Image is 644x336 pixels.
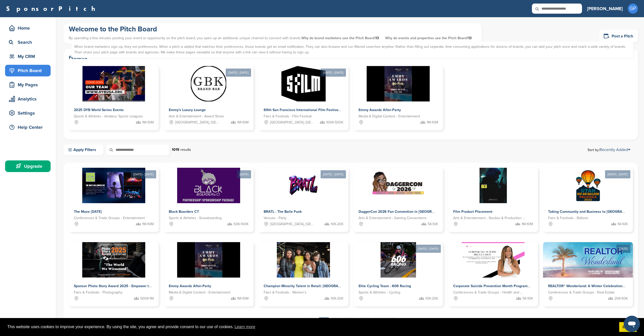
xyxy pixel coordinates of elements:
[270,120,316,125] span: [GEOGRAPHIC_DATA], [GEOGRAPHIC_DATA]
[264,209,302,214] span: BRATL - The Baile Funk
[372,318,383,327] a: 85
[354,234,443,306] a: [DATE] - [DATE] Sponsorpitch & Elite Cycling Team - 606 Racing Sports & Athletes - Cycling 10K-20K
[237,120,248,125] span: 1M-10M
[548,284,622,288] span: REALTOR® Wonderland: A Winter Celebration
[425,296,438,301] span: 10K-20K
[523,296,533,301] span: 5K-10K
[8,109,51,118] div: Settings
[428,221,438,227] span: 5K-10K
[259,160,348,232] a: [DATE] - [DATE] Sponsorpitch & BRATL - The Baile Funk Venues - Party [GEOGRAPHIC_DATA], [GEOGRAPH...
[372,168,425,203] img: Sponsorpitch &
[359,284,411,288] span: Elite Cycling Team - 606 Racing
[381,242,416,278] img: Sponsorpitch &
[321,69,346,77] div: [DATE] - [DATE]
[164,58,254,130] a: [DATE] - [DATE] Sponsorpitch & Emmy's Luxury Lounge Arts & Entertainment - Award Show [GEOGRAPHIC...
[587,5,623,12] h3: [PERSON_NAME]
[264,215,286,221] span: Venues - Party
[5,93,51,105] a: Analytics
[5,79,51,91] a: My Pages
[259,242,348,306] a: Sponsorpitch & Champion Minority Talent in Retail: [GEOGRAPHIC_DATA], [GEOGRAPHIC_DATA] & [GEOGRA...
[5,51,51,62] a: My CRM
[331,296,343,301] span: 10K-20K
[8,66,51,75] div: Pitch Board
[453,284,573,288] span: Corporate Suicide Prevention Month Programming with [PERSON_NAME]
[453,215,525,221] span: Arts & Entertainment - Studios & Production Co's
[605,170,630,178] div: [DATE] - [DATE]
[264,290,306,295] span: Fairs & Festivals - Women's
[453,209,492,214] span: Film Product Placement
[7,323,615,331] span: This website uses cookies to improve your experience. By using the site, you agree and provide co...
[448,168,538,232] a: Sponsorpitch & Film Product Placement Arts & Entertainment - Studios & Production Co's 1M-10M
[319,318,329,326] em: 1
[169,108,206,112] span: Emmy's Luxury Lounge
[8,94,51,103] div: Analytics
[5,36,51,48] a: Search
[237,170,251,178] div: [DATE]
[354,66,443,130] a: Sponsorpitch & Emmy Awards After-Party Media & Digital Content - Entertainment 1M-10M
[177,242,240,278] img: Sponsorpitch &
[8,38,51,47] div: Search
[8,24,51,33] div: Home
[8,162,51,171] div: Upgrade
[6,5,98,12] a: SponsorPitch
[359,108,401,112] span: Emmy Awards After-Party
[8,80,51,89] div: My Pages
[226,69,251,77] div: [DATE] - [DATE]
[69,160,159,232] a: [DATE] - [DATE] Sponsorpitch & The Maze [DATE] Conferences & Trade Groups - Entertainment 1M-10M
[416,245,441,253] div: [DATE] - [DATE]
[286,168,321,203] img: Sponsorpitch &
[543,160,633,232] a: [DATE] - [DATE] Sponsorpitch & Taking Community and Business to [GEOGRAPHIC_DATA] with the [US_ST...
[599,30,638,42] a: Post a Pitch
[74,114,143,119] span: Sports & Athletes - Amateur Sports Leagues
[175,120,221,125] span: [GEOGRAPHIC_DATA], [GEOGRAPHIC_DATA]
[5,121,51,133] a: Help Center
[169,209,199,214] span: Black Boarders CT
[614,296,628,301] span: 20K-50K
[277,242,330,278] img: Sponsorpitch &
[624,316,640,332] iframe: Button to launch messaging window
[617,221,628,227] span: 5K-10K
[587,3,623,14] a: [PERSON_NAME]
[164,160,254,232] a: [DATE] Sponsorpitch & Black Boarders CT Sports & Athletes - Snowboarding 50K-100K
[599,147,630,152] a: Recently Added
[74,209,102,214] span: The Maze [DATE]
[359,290,400,295] span: Sports & Athletes - Cycling
[131,170,156,178] div: [DATE] - [DATE]
[359,215,427,221] span: Arts & Entertainment - Gaming Conventions
[359,209,493,214] span: DaggerCon 2026 Fan Convention in [GEOGRAPHIC_DATA], [GEOGRAPHIC_DATA]
[354,168,443,232] a: Sponsorpitch & DaggerCon 2026 Fan Convention in [GEOGRAPHIC_DATA], [GEOGRAPHIC_DATA] Arts & Enter...
[82,242,145,278] img: Sponsorpitch &
[448,242,538,306] a: Sponsorpitch & Corporate Suicide Prevention Month Programming with [PERSON_NAME] Conferences & Tr...
[570,168,606,203] img: Sponsorpitch &
[548,215,588,221] span: Fairs & Festivals - Balloon
[385,36,472,40] span: Why do events and properties use the Pitch Board?
[264,284,447,288] span: Champion Minority Talent in Retail: [GEOGRAPHIC_DATA], [GEOGRAPHIC_DATA] & [GEOGRAPHIC_DATA] 2025
[259,58,348,130] a: [DATE] - [DATE] Sponsorpitch & 69th San Francisco International Film Festival Fairs & Festivals -...
[140,296,154,301] span: 500K-1M
[548,290,615,295] span: Conferences & Trade Groups - Real Estate
[264,108,339,112] span: 69th San Francisco International Film Festival
[453,290,525,295] span: Conferences & Trade Groups - Health and Wellness
[543,234,633,306] a: [DATE] Sponsorpitch & REALTOR® Wonderland: A Winter Celebration Conferences & Trade Groups - Real...
[169,284,211,288] span: Emmy Awards After-Party
[344,318,354,327] a: 3
[5,160,51,172] a: Upgrade
[331,221,343,227] span: 10K-20K
[74,290,122,295] span: Fairs & Festivals - Photography
[69,25,477,34] h1: Welcome to the Pitch Board
[360,318,370,327] a: 84
[281,66,326,101] img: Sponsorpitch &
[69,66,159,130] a: Sponsorpitch & 2025 DYB World Series Events Sports & Athletes - Amateur Sports Leagues 1M-10M
[8,123,51,132] div: Help Center
[628,4,638,14] span: GP
[326,120,343,125] span: 100K-500K
[191,66,226,101] img: Sponsorpitch &
[356,318,358,327] span: …
[164,242,254,306] a: Sponsorpitch & Emmy Awards After-Party Media & Digital Content - Entertainment 1M-10M
[169,114,224,119] span: Arts & Entertainment - Award Show
[82,66,145,101] img: Sponsorpitch &
[5,107,51,119] a: Settings
[142,120,154,125] span: 1M-10M
[172,148,179,152] strong: 1015
[270,221,316,227] span: [GEOGRAPHIC_DATA], [GEOGRAPHIC_DATA]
